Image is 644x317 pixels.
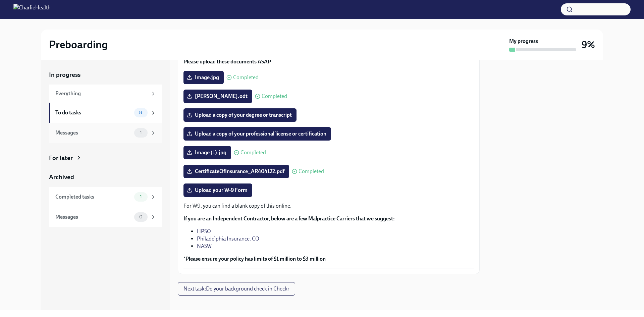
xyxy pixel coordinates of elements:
span: CertificateOfInsurance_AR404122.pdf [188,168,284,175]
a: HPSO [197,228,211,234]
a: Archived [49,173,162,181]
a: To do tasks8 [49,103,162,123]
span: Completed [262,94,287,99]
h3: 9% [582,39,595,51]
h2: Preboarding [49,38,108,51]
label: Upload your W-9 Form [183,183,252,197]
a: Messages0 [49,207,162,227]
span: 8 [135,110,146,115]
label: CertificateOfInsurance_AR404122.pdf [183,165,289,178]
a: In progress [49,70,162,79]
label: Image (1).jpg [183,146,231,159]
label: Upload a copy of your professional license or certification [183,127,331,141]
label: Image.jpg [183,71,224,84]
span: [PERSON_NAME].odt [188,93,248,100]
span: Image (1).jpg [188,149,226,156]
span: Completed [233,75,259,80]
img: CharlieHealth [13,4,51,15]
span: Completed [299,169,324,174]
div: Completed tasks [55,193,131,201]
span: Upload your W-9 Form [188,187,248,194]
span: Next task : Do your background check in Checkr [183,285,289,292]
div: Everything [55,90,148,97]
strong: Please ensure your policy has limits of $1 million to $3 million [185,256,326,262]
label: [PERSON_NAME].odt [183,90,252,103]
span: 0 [135,214,147,219]
div: For later [49,154,73,162]
strong: If you are an Independent Contractor, below are a few Malpractice Carriers that we suggest: [183,215,395,222]
span: Upload a copy of your degree or transcript [188,112,292,118]
span: 1 [136,130,146,135]
span: Image.jpg [188,74,219,81]
p: For W9, you can find a blank copy of this online. [183,202,474,210]
span: 1 [136,194,146,199]
label: Upload a copy of your degree or transcript [183,108,297,122]
a: Everything [49,85,162,103]
div: Messages [55,213,131,221]
strong: My progress [509,38,538,45]
a: Completed tasks1 [49,187,162,207]
div: To do tasks [55,109,131,116]
a: Messages1 [49,123,162,143]
a: Philadelphia Insurance. CO [197,235,259,242]
div: Messages [55,129,131,137]
span: Completed [240,150,266,155]
a: For later [49,154,162,162]
strong: Please upload these documents ASAP [183,58,271,65]
a: NASW [197,243,212,249]
span: Upload a copy of your professional license or certification [188,130,326,137]
button: Next task:Do your background check in Checkr [178,282,295,296]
